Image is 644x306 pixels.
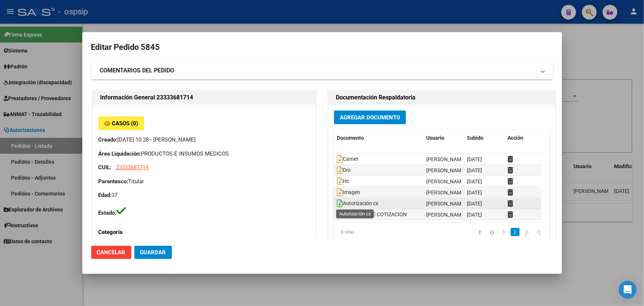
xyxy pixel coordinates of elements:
a: go to next page [522,228,532,236]
li: page 1 [499,226,510,238]
h2: Documentación Respaldatoria [336,93,547,102]
span: Hc [337,178,349,184]
span: Imagen [337,190,360,195]
strong: COMENTARIOS DEL PEDIDO [100,66,175,75]
span: [DATE] [467,178,482,184]
span: Acción [507,135,523,141]
strong: Creado: [99,136,118,143]
span: [DATE] [467,156,482,162]
p: Titular [99,177,310,186]
span: [PERSON_NAME] [426,212,466,218]
button: Guardar [134,246,172,259]
span: [PERSON_NAME] [426,201,466,207]
span: Documento [337,135,364,141]
a: go to first page [476,228,485,236]
span: Usuario [426,135,444,141]
strong: Estado: [99,210,117,216]
li: page 2 [510,226,521,238]
p: 37 [99,191,310,200]
div: 8 total [334,223,376,241]
button: Casos (0) [99,116,144,130]
span: [DATE] [467,167,482,173]
span: [DATE] [467,190,482,195]
span: Dni [337,167,350,173]
p: [DATE] 10:28 - [PERSON_NAME] [99,136,310,144]
strong: Área Liquidación: [99,150,141,157]
span: Cancelar [97,249,125,256]
span: Agregar Documento [340,114,400,121]
a: go to previous page [487,228,497,236]
strong: Edad: [99,192,112,198]
span: [PERSON_NAME] [426,156,466,162]
span: Guardar [140,249,166,256]
span: [PERSON_NAME] [426,178,466,184]
datatable-header-cell: Acción [504,130,541,146]
a: 2 [511,228,520,236]
datatable-header-cell: Documento [334,130,423,146]
datatable-header-cell: Usuario [423,130,464,146]
strong: CUIL: [99,164,112,171]
button: Agregar Documento [334,110,406,124]
a: 1 [500,228,509,236]
datatable-header-cell: Subido [464,130,504,146]
div: Open Intercom Messenger [619,281,637,299]
button: Cancelar [91,246,131,259]
strong: Parentesco: [99,178,128,185]
a: go to last page [534,228,545,236]
span: Autorización cx [337,201,378,207]
span: Carnet [337,156,358,162]
span: SOLICITUD DE COTIZACION [337,212,407,218]
span: Subido [467,135,483,141]
span: 23333681714 [116,164,149,171]
p: PRODUCTOS E INSUMOS MEDICOS [99,150,310,158]
span: [DATE] [467,201,482,207]
h2: Editar Pedido 5845 [91,40,553,54]
span: [PERSON_NAME] [426,190,466,195]
mat-expansion-panel-header: COMENTARIOS DEL PEDIDO [91,62,553,79]
h2: Información General 23333681714 [100,93,308,102]
span: Casos (0) [112,120,138,127]
span: [DATE] [467,212,482,218]
span: [PERSON_NAME] [426,167,466,173]
p: Categoría [99,228,162,237]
